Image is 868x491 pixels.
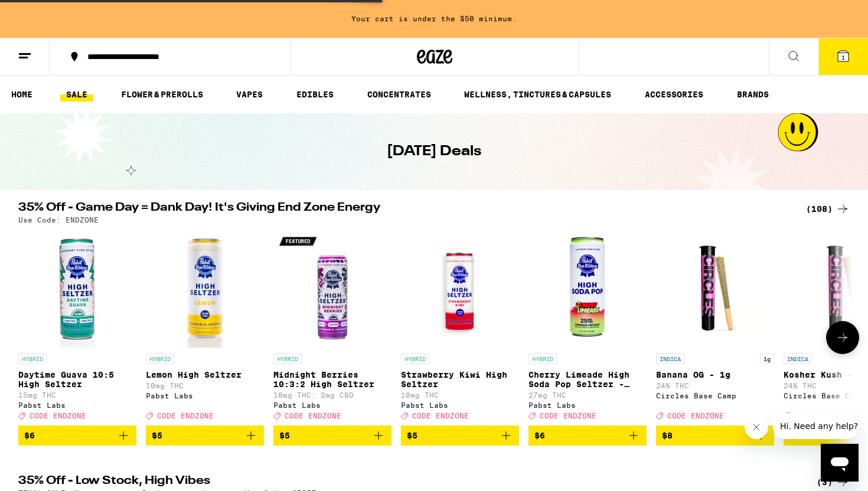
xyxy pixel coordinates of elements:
span: $8 [662,431,673,440]
p: Daytime Guava 10:5 High Seltzer [18,370,136,389]
div: Pabst Labs [401,401,519,409]
img: Circles Base Camp - Banana OG - 1g [656,230,774,348]
button: Add to bag [273,425,391,446]
a: Open page for Banana OG - 1g from Circles Base Camp [656,230,774,425]
iframe: Close message [745,415,768,439]
button: Add to bag [401,425,519,446]
div: Pabst Labs [18,401,136,409]
p: HYBRID [528,353,557,364]
span: $5 [279,431,290,440]
span: $6 [24,431,35,440]
p: Strawberry Kiwi High Seltzer [401,370,519,389]
img: Pabst Labs - Strawberry Kiwi High Seltzer [401,230,519,348]
p: 10mg THC [401,391,519,399]
span: CODE ENDZONE [667,412,724,420]
div: Pabst Labs [273,401,391,409]
p: Midnight Berries 10:3:2 High Seltzer [273,370,391,389]
p: Use Code: ENDZONE [18,216,99,224]
a: HOME [5,87,38,102]
p: HYBRID [146,353,174,364]
p: HYBRID [18,353,47,364]
img: Pabst Labs - Cherry Limeade High Soda Pop Seltzer - 25mg [528,230,647,348]
a: BRANDS [731,87,775,102]
span: 1 [841,54,845,61]
p: 10mg THC [146,382,264,389]
p: 15mg THC [18,391,136,399]
p: HYBRID [401,353,429,364]
div: Pabst Labs [528,401,647,409]
div: Circles Base Camp [656,392,774,400]
span: CODE ENDZONE [540,412,596,420]
span: CODE ENDZONE [795,412,851,420]
a: SALE [60,87,93,102]
img: Pabst Labs - Midnight Berries 10:3:2 High Seltzer [273,230,391,348]
h2: 35% Off - Game Day = Dank Day! It's Giving End Zone Energy [18,202,792,216]
p: 24% THC [656,382,774,389]
p: INDICA [784,353,812,364]
a: Open page for Daytime Guava 10:5 High Seltzer from Pabst Labs [18,230,136,425]
h2: 35% Off - Low Stock, High Vibes [18,475,792,489]
span: CODE ENDZONE [30,412,86,420]
div: Pabst Labs [146,392,264,400]
button: Add to bag [18,425,136,446]
span: $5 [152,431,162,440]
a: Open page for Midnight Berries 10:3:2 High Seltzer from Pabst Labs [273,230,391,425]
a: ACCESSORIES [639,87,709,102]
a: FLOWER & PREROLLS [115,87,209,102]
span: CODE ENDZONE [157,412,214,420]
iframe: Message from company [773,413,859,439]
a: (108) [806,202,850,216]
p: 27mg THC [528,391,647,399]
button: Add to bag [528,425,647,446]
button: 1 [818,38,868,75]
p: INDICA [656,353,684,364]
a: VAPES [230,87,269,102]
h1: [DATE] Deals [387,142,481,162]
p: 10mg THC: 2mg CBD [273,391,391,399]
a: Open page for Lemon High Seltzer from Pabst Labs [146,230,264,425]
img: Pabst Labs - Lemon High Seltzer [146,230,264,348]
p: HYBRID [273,353,302,364]
p: Banana OG - 1g [656,370,774,379]
a: (3) [817,475,850,489]
a: Open page for Cherry Limeade High Soda Pop Seltzer - 25mg from Pabst Labs [528,230,647,425]
p: Cherry Limeade High Soda Pop Seltzer - 25mg [528,370,647,389]
p: 1g [760,353,774,364]
iframe: Button to launch messaging window [821,444,859,482]
a: CONCENTRATES [361,87,437,102]
button: Add to bag [656,425,774,446]
a: Open page for Strawberry Kiwi High Seltzer from Pabst Labs [401,230,519,425]
a: EDIBLES [291,87,340,102]
a: WELLNESS, TINCTURES & CAPSULES [458,87,617,102]
span: CODE ENDZONE [412,412,469,420]
span: CODE ENDZONE [285,412,341,420]
p: Lemon High Seltzer [146,370,264,379]
img: Pabst Labs - Daytime Guava 10:5 High Seltzer [18,230,136,348]
span: $5 [407,431,417,440]
span: $6 [534,431,545,440]
button: Add to bag [146,425,264,446]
